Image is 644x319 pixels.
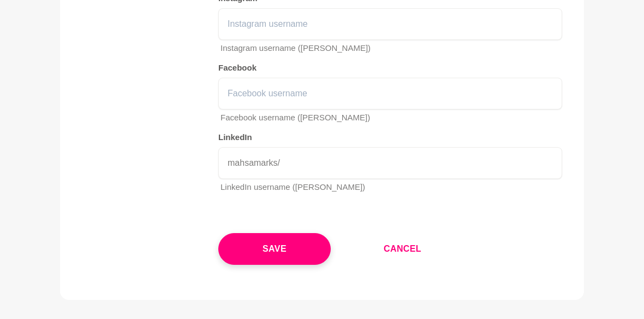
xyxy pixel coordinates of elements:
[220,181,562,194] p: LinkedIn username ([PERSON_NAME])
[339,233,466,265] button: Cancel
[220,112,562,124] p: Facebook username ([PERSON_NAME])
[218,132,562,143] h5: LinkedIn
[218,8,562,40] input: Instagram username
[218,63,562,73] h5: Facebook
[220,42,562,55] p: Instagram username ([PERSON_NAME])
[218,233,331,265] button: Save
[218,78,562,109] input: Facebook username
[218,147,562,179] input: LinkedIn username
